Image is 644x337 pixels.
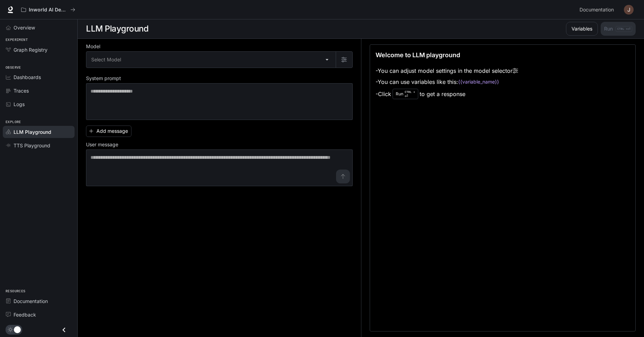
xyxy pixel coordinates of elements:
[14,101,25,108] span: Logs
[3,295,75,307] a: Documentation
[86,126,131,137] button: Add message
[622,3,636,17] button: User avatar
[3,21,75,34] a: Overview
[14,297,48,305] span: Documentation
[14,46,48,53] span: Graph Registry
[3,98,75,110] a: Logs
[86,76,121,81] p: System prompt
[3,309,75,321] a: Feedback
[14,87,29,94] span: Traces
[14,311,36,318] span: Feedback
[376,76,518,87] li: - You can use variables like this:
[91,56,121,63] span: Select Model
[376,50,460,60] p: Welcome to LLM playground
[14,24,35,31] span: Overview
[3,71,75,83] a: Dashboards
[577,3,619,17] a: Documentation
[14,128,51,136] span: LLM Playground
[3,126,75,138] a: LLM Playground
[458,78,499,85] code: {{variable_name}}
[56,323,72,337] button: Close drawer
[18,3,78,17] button: All workspaces
[3,139,75,152] a: TTS Playground
[624,5,634,15] img: User avatar
[14,74,41,81] span: Dashboards
[29,7,68,13] p: Inworld AI Demos
[376,87,518,101] li: - Click to get a response
[86,52,336,68] div: Select Model
[86,22,148,36] h1: LLM Playground
[393,89,418,99] div: Run
[86,142,118,147] p: User message
[376,65,518,76] li: - You can adjust model settings in the model selector
[566,22,598,36] button: Variables
[405,90,415,94] p: CTRL +
[405,90,415,98] p: ⏎
[14,142,50,149] span: TTS Playground
[3,44,75,56] a: Graph Registry
[86,44,100,49] p: Model
[14,326,21,333] span: Dark mode toggle
[3,85,75,97] a: Traces
[579,6,614,14] span: Documentation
